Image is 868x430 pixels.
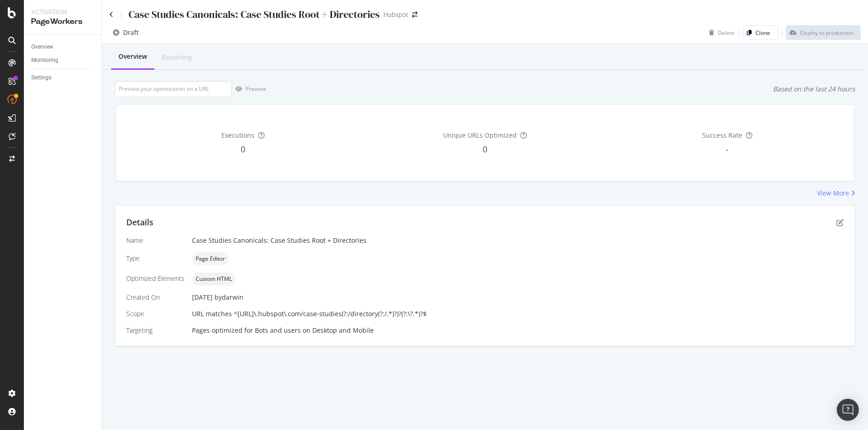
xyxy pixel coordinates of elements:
[31,73,51,83] div: Settings
[123,28,139,37] div: Draft
[192,273,236,285] div: neutral label
[129,7,380,22] div: Case Studies Canonicals: Case Studies Root + Directories
[109,11,113,18] a: Click to go back
[126,274,185,283] div: Optimized Elements
[31,42,95,52] a: Overview
[115,81,232,97] input: Preview your optimization on a URL
[126,217,153,229] div: Details
[800,29,853,37] div: Deploy to production
[192,236,844,245] div: Case Studies Canonicals: Case Studies Root + Directories
[192,252,229,265] div: neutral label
[196,276,232,282] span: Custom HTML
[773,84,855,94] div: Based on the last 24 hours
[196,256,225,262] span: Page Editor
[705,25,735,40] button: Delete
[312,326,374,335] div: Desktop and Mobile
[383,10,408,19] div: Hubspot
[214,293,243,302] div: by darwin
[412,11,417,18] div: arrow-right-arrow-left
[817,189,849,198] div: View More
[118,52,147,61] div: Overview
[837,399,859,421] div: Open Intercom Messenger
[755,29,770,37] div: Clone
[443,131,517,140] span: Unique URLs Optimized
[126,326,185,335] div: Targeting
[192,293,844,302] div: [DATE]
[31,7,94,17] div: Activation
[255,326,301,335] div: Bots and users
[192,326,844,335] div: Pages optimized for on
[31,42,53,52] div: Overview
[718,29,735,37] div: Delete
[743,25,778,40] button: Clone
[31,17,94,27] div: PageWorkers
[232,82,266,96] button: Preview
[31,56,58,65] div: Monitoring
[162,53,192,62] div: Reporting
[126,254,185,263] div: Type
[192,309,427,318] span: URL matches ^[URL]\.hubspot\.com/case-studies(?:/directory(?:/.*)?)?(?:\?.*)?$
[221,131,254,140] span: Executions
[126,236,185,245] div: Name
[246,85,266,93] div: Preview
[483,144,487,155] span: 0
[726,144,728,155] span: -
[126,309,185,318] div: Scope
[817,189,855,198] a: View More
[31,56,95,65] a: Monitoring
[31,73,95,83] a: Settings
[786,25,861,40] button: Deploy to production
[836,219,844,226] div: pen-to-square
[241,144,245,155] span: 0
[702,131,742,140] span: Success Rate
[126,293,185,302] div: Created On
